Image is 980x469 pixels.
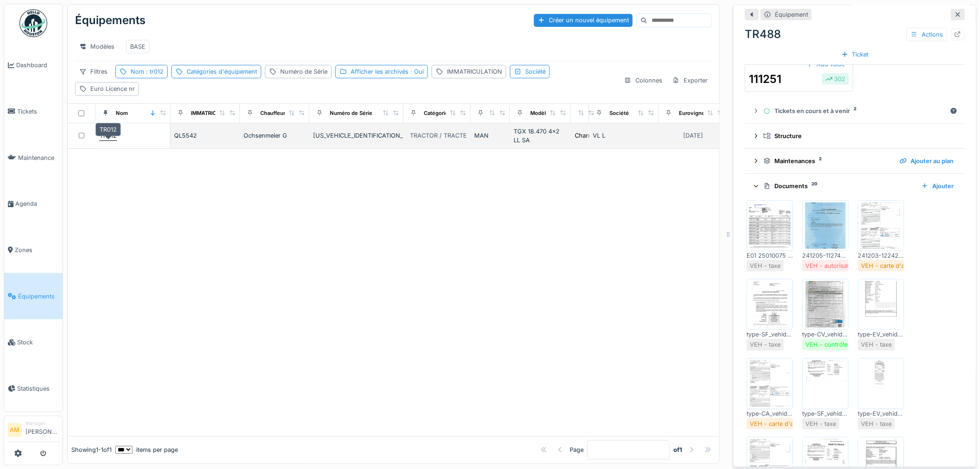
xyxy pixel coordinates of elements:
[90,84,135,93] div: Euro Licence nr
[837,48,873,61] div: Ticket
[15,246,59,254] span: Zones
[750,419,819,428] div: VEH - carte d'assurance
[861,419,892,428] div: VEH - taxe
[75,65,112,78] div: Filtres
[802,330,848,339] div: type-CV_vehid-TR488_rmref-33408_label-68_date-20240812115536.pdf
[896,155,957,167] div: Ajouter au plan
[25,420,59,440] li: [PERSON_NAME]
[4,366,63,412] a: Statistiques
[530,109,549,117] div: Modèle
[15,199,59,208] span: Agenda
[861,340,892,349] div: VEH - taxe
[747,251,793,260] div: E01 25010075 ([DATE], 16286,00 EUR, DKV EURO SERVICE GMBH ET CO KG).pdf
[25,420,59,427] div: Manager
[750,261,780,270] div: VEH - taxe
[75,8,145,32] div: Équipements
[4,273,63,319] a: Équipements
[593,131,655,140] div: VL L
[804,281,846,328] img: i6zf0pgy6gbf65a3sbegxga0a1uy
[750,340,780,349] div: VEH - taxe
[447,67,502,76] div: IMMATRICULATION
[668,74,712,87] div: Exporter
[763,132,954,140] div: Structure
[4,181,63,227] a: Agenda
[75,40,119,53] div: Modèles
[763,157,892,165] div: Maintenances
[17,384,59,393] span: Statistiques
[534,14,633,26] div: Créer un nouvel équipement
[917,180,957,192] div: Ajouter
[4,42,63,89] a: Dashboard
[747,330,793,339] div: type-SF_vehid-TR488_rmref-33464_label-68_date-20240830163101.pdf
[4,134,63,181] a: Maintenance
[570,445,584,454] div: Page
[861,261,930,270] div: VEH - carte d'assurance
[18,153,59,162] span: Maintenance
[17,107,59,116] span: Tickets
[748,177,961,195] summary: Documents20Ajouter
[95,123,121,136] div: TR012
[474,131,506,140] div: MAN
[906,28,947,41] div: Actions
[860,361,902,407] img: iqbzp74azcvmrg580p75mngyhc0a
[187,67,257,76] div: Catégories d'équipement
[115,445,178,454] div: items per page
[130,42,145,51] div: BASE
[351,67,424,76] div: Afficher les archivés
[8,423,22,437] li: AM
[280,67,327,76] div: Numéro de Série
[191,109,239,117] div: IMMATRICULATION
[802,409,848,418] div: type-SF_vehid-TR488_rmref-31334_label-128_date-20230909075824.jpg
[775,10,808,19] div: Équipement
[4,227,63,273] a: Zones
[747,409,793,418] div: type-CA_vehid-TR488_rmref-31806_label-76_date-20231218092457.jpg
[620,74,666,87] div: Colonnes
[748,127,961,145] summary: Structure
[749,71,781,88] div: 111251
[805,419,836,428] div: VEH - taxe
[4,89,63,135] a: Tickets
[8,420,59,442] a: AM Manager[PERSON_NAME]
[131,67,163,76] div: Nom
[144,68,163,75] span: : tr012
[679,109,747,117] div: Eurovignette valide jusque
[18,292,59,301] span: Équipements
[860,281,902,328] img: l9bzw6i4l8kflc2d2cd8ybhw1j92
[17,338,59,347] span: Stock
[749,281,791,328] img: 681g4rlzzzyoi8mebkd9qfq11bdi
[71,445,112,454] div: Showing 1 - 1 of 1
[514,127,567,145] div: TGX 18.470 4x2 LL SA
[408,68,424,75] span: : Oui
[313,131,400,140] div: [US_VEHICLE_IDENTIFICATION_NUMBER]
[424,109,488,117] div: Catégories d'équipement
[749,361,791,407] img: jhkhqq1afjis0t0z719u5kzrs0ha
[804,361,846,407] img: 46ench6aosb80nsefoktoloutmp2
[260,109,308,117] div: Chauffeur principal
[802,251,848,260] div: 241205-112744-AMI-TR488-77 doc00271820241205105721_049.pdf
[244,131,306,140] div: Ochsenmeier G
[745,26,965,43] div: TR488
[16,61,59,70] span: Dashboard
[763,107,946,115] div: Tickets en cours et à venir
[858,409,904,418] div: type-EV_vehid-TR488_rmref-28991_label-128_date-20230113101253.jpg
[749,203,791,249] img: zcm3irt3n93lmarpvb0wq2rtsfma
[19,9,47,37] img: Badge_color-CXgf-gQk.svg
[116,109,128,117] div: Nom
[804,203,846,249] img: aq8lum5wqxa57iq8ravb0pibnp7j
[748,152,961,170] summary: Maintenances2Ajouter au plan
[330,109,372,117] div: Numéro de Série
[609,109,629,117] div: Société
[174,131,236,140] div: QL5542
[860,203,902,249] img: najjulxfpi6r6lqote7srkfpbm36
[763,182,914,190] div: Documents
[748,103,961,120] summary: Tickets en cours et à venir2
[858,251,904,260] div: 241203-122426-AMI-TR488-76 doc00269220241203120942_015.pdf
[805,340,877,349] div: VEH - contrôle technique
[410,131,475,140] div: TRACTOR / TRACTEUR
[858,330,904,339] div: type-EV_vehid-TR488_rmref-31927_label-128_date-20240102160337.pdf
[525,67,546,76] div: Société
[4,319,63,366] a: Stock
[575,131,596,140] div: Charroi
[673,445,682,454] strong: of 1
[805,261,858,270] div: VEH - autorisation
